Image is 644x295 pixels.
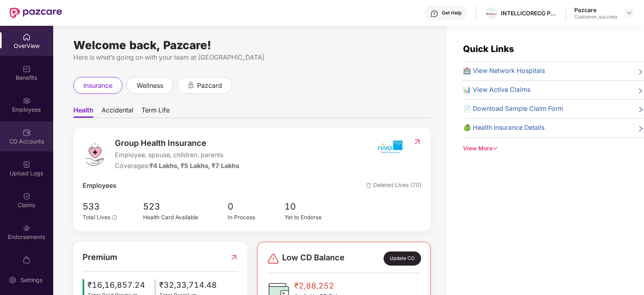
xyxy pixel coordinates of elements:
div: Customer_success [574,14,617,20]
span: ₹16,16,857.24 [87,279,145,291]
span: wellness [137,81,163,91]
img: svg+xml;base64,PHN2ZyBpZD0iU2V0dGluZy0yMHgyMCIgeG1sbnM9Imh0dHA6Ly93d3cudzMub3JnLzIwMDAvc3ZnIiB3aW... [8,276,17,284]
div: Welcome back, Pazcare! [73,42,431,48]
span: ₹2,88,252 [294,280,350,292]
div: Here is what’s going on with your team at [GEOGRAPHIC_DATA] [73,52,431,62]
img: svg+xml;base64,PHN2ZyBpZD0iRHJvcGRvd24tMzJ4MzIiIHhtbG5zPSJodHRwOi8vd3d3LnczLm9yZy8yMDAwL3N2ZyIgd2... [626,10,633,16]
div: Coverages: [115,161,239,171]
span: 10 [285,199,341,213]
div: Update CD [384,251,421,265]
span: 📊 View Active Claims [463,85,530,95]
span: info-circle [112,215,117,220]
span: pazcard [197,81,222,91]
span: right [638,68,644,76]
img: svg+xml;base64,PHN2ZyBpZD0iQmVuZWZpdHMiIHhtbG5zPSJodHRwOi8vd3d3LnczLm9yZy8yMDAwL3N2ZyIgd2lkdGg9Ij... [23,65,31,73]
img: svg+xml;base64,PHN2ZyBpZD0iQ0RfQWNjb3VudHMiIGRhdGEtbmFtZT0iQ0QgQWNjb3VudHMiIHhtbG5zPSJodHRwOi8vd3... [23,129,31,137]
img: RedirectIcon [413,138,422,146]
span: Term Life [141,106,170,118]
img: svg+xml;base64,PHN2ZyBpZD0iRGFuZ2VyLTMyeDMyIiB4bWxucz0iaHR0cDovL3d3dy53My5vcmcvMjAwMC9zdmciIHdpZH... [267,252,280,265]
span: Group Health Insurance [115,137,239,150]
div: animation [187,81,195,89]
img: New Pazcare Logo [10,8,62,18]
div: Yet to Endorse [285,213,341,222]
span: Quick Links [463,44,514,54]
img: svg+xml;base64,PHN2ZyBpZD0iRW1wbG95ZWVzIiB4bWxucz0iaHR0cDovL3d3dy53My5vcmcvMjAwMC9zdmciIHdpZHRoPS... [23,97,31,105]
span: right [638,87,644,95]
img: insurerIcon [375,137,405,157]
span: 523 [143,199,228,213]
span: Employee, spouse, children, parents [115,150,239,160]
div: Get Help [442,10,461,16]
span: 🏥 View Network Hospitals [463,66,545,76]
span: right [638,106,644,114]
span: Deleted Lives (70) [366,181,422,191]
div: View More [463,144,644,153]
img: svg+xml;base64,PHN2ZyBpZD0iSGVscC0zMngzMiIgeG1sbnM9Imh0dHA6Ly93d3cudzMub3JnLzIwMDAvc3ZnIiB3aWR0aD... [430,10,438,18]
img: deleteIcon [366,183,372,188]
span: 🍏 Health Insurance Details [463,123,544,133]
span: down [492,145,498,151]
span: Accidental [102,106,133,118]
span: 0 [228,199,285,213]
span: Health [73,106,93,118]
span: 533 [83,199,125,213]
span: 📄 Download Sample Claim Form [463,104,563,114]
img: svg+xml;base64,PHN2ZyBpZD0iSG9tZSIgeG1sbnM9Imh0dHA6Ly93d3cudzMub3JnLzIwMDAvc3ZnIiB3aWR0aD0iMjAiIG... [23,33,31,41]
img: RedirectIcon [230,251,238,264]
img: logo [83,142,107,166]
span: Premium [83,251,117,264]
span: right [638,125,644,133]
span: insurance [83,81,112,91]
div: INTELLICORECG PRIVATE LIMITED [501,9,557,17]
div: Pazcare [574,6,617,14]
img: svg+xml;base64,PHN2ZyBpZD0iVXBsb2FkX0xvZ3MiIGRhdGEtbmFtZT0iVXBsb2FkIExvZ3MiIHhtbG5zPSJodHRwOi8vd3... [23,160,31,168]
span: Employees [83,181,116,191]
div: In Process [228,213,285,222]
img: svg+xml;base64,PHN2ZyBpZD0iRW5kb3JzZW1lbnRzIiB4bWxucz0iaHR0cDovL3d3dy53My5vcmcvMjAwMC9zdmciIHdpZH... [23,224,31,232]
span: ₹4 Lakhs, ₹5 Lakhs, ₹7 Lakhs [150,162,239,170]
div: Settings [18,276,45,284]
img: WhatsApp%20Image%202024-01-25%20at%2012.57.49%20PM.jpeg [486,12,497,15]
img: svg+xml;base64,PHN2ZyBpZD0iQ2xhaW0iIHhtbG5zPSJodHRwOi8vd3d3LnczLm9yZy8yMDAwL3N2ZyIgd2lkdGg9IjIwIi... [23,192,31,200]
span: Low CD Balance [282,251,345,265]
span: Total Lives [83,214,110,220]
img: svg+xml;base64,PHN2ZyBpZD0iTXlfT3JkZXJzIiBkYXRhLW5hbWU9Ik15IE9yZGVycyIgeG1sbnM9Imh0dHA6Ly93d3cudz... [23,256,31,264]
span: ₹32,33,714.48 [159,279,217,291]
div: Health Card Available [143,213,228,222]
